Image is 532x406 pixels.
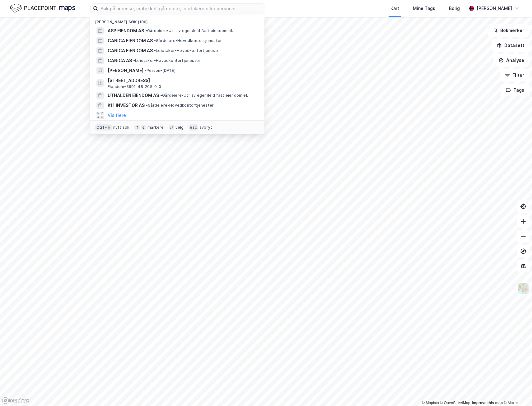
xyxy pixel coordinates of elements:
[160,93,162,98] span: •
[95,124,112,131] div: Ctrl + k
[113,125,130,130] div: nytt søk
[199,125,212,130] div: avbryt
[108,57,132,64] span: CANICA AS
[108,47,153,54] span: CANICA EIENDOM AS
[108,92,159,99] span: UTHALDEN EIENDOM AS
[422,401,439,405] a: Mapbox
[154,38,156,43] span: •
[146,103,148,108] span: •
[488,24,530,37] button: Bokmerker
[108,37,153,44] span: CANICA EIENDOM AS
[90,15,264,26] div: [PERSON_NAME] søk (100)
[133,58,200,63] span: Leietaker • Hovedkontortjenester
[492,39,530,52] button: Datasett
[146,103,214,108] span: Gårdeiere • Hovedkontortjenester
[154,48,156,53] span: •
[154,48,221,53] span: Leietaker • Hovedkontortjenester
[477,5,512,12] div: [PERSON_NAME]
[145,68,147,73] span: •
[147,125,164,130] div: markere
[390,5,399,12] div: Kart
[449,5,460,12] div: Bolig
[175,125,184,130] div: velg
[145,28,147,33] span: •
[133,58,135,63] span: •
[145,28,233,33] span: Gårdeiere • Utl. av egen/leid fast eiendom el.
[108,27,144,35] span: ASP EIENDOM AS
[108,102,145,109] span: K11 INVESTOR AS
[10,3,75,14] img: logo.f888ab2527a4732fd821a326f86c7f29.svg
[108,112,126,119] button: Vis flere
[413,5,435,12] div: Mine Tags
[472,401,503,405] a: Improve this map
[98,4,264,13] input: Søk på adresse, matrikkel, gårdeiere, leietakere eller personer
[154,38,222,43] span: Gårdeiere • Hovedkontortjenester
[501,84,530,96] button: Tags
[517,283,529,294] img: Z
[493,54,530,67] button: Analyse
[160,93,248,98] span: Gårdeiere • Utl. av egen/leid fast eiendom el.
[145,68,175,73] span: Person • [DATE]
[189,124,198,131] div: esc
[108,77,257,84] span: [STREET_ADDRESS]
[108,67,143,74] span: [PERSON_NAME]
[108,84,161,89] span: Eiendom • 3901-48-205-0-0
[501,376,532,406] iframe: Chat Widget
[500,69,530,81] button: Filter
[440,401,470,405] a: OpenStreetMap
[2,397,29,404] a: Mapbox homepage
